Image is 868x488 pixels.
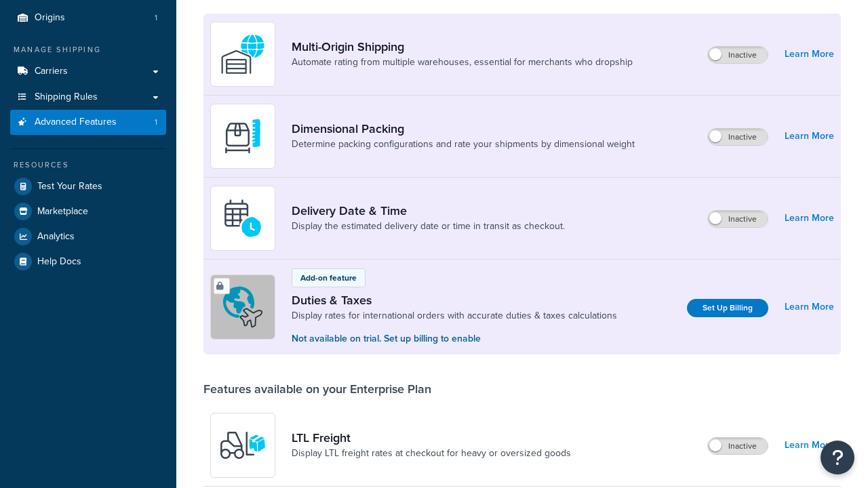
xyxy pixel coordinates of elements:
div: Manage Shipping [10,44,166,56]
a: Help Docs [10,249,166,274]
a: Determine packing configurations and rate your shipments by dimensional weight [292,138,635,151]
button: Open Resource Center [821,441,854,474]
span: Help Docs [37,256,81,268]
a: Carriers [10,59,166,84]
a: Learn More [785,298,834,317]
a: Learn More [785,127,834,146]
a: Duties & Taxes [292,293,617,308]
span: Advanced Features [35,117,117,128]
label: Inactive [708,211,768,227]
li: Origins [10,5,166,30]
span: Test Your Rates [37,181,102,192]
span: Origins [35,12,65,24]
a: Display LTL freight rates at checkout for heavy or oversized goods [292,447,571,460]
p: Add-on feature [300,272,357,284]
a: Automate rating from multiple warehouses, essential for merchants who dropship [292,56,633,69]
span: 1 [155,117,157,128]
label: Inactive [708,438,768,454]
span: Marketplace [37,206,88,218]
a: Advanced Features1 [10,110,166,135]
a: Delivery Date & Time [292,203,565,218]
img: WatD5o0RtDAAAAAElFTkSuQmCC [219,30,267,78]
label: Inactive [708,129,768,145]
div: Features available on your Enterprise Plan [203,382,431,396]
span: Carriers [35,66,68,77]
a: Test Your Rates [10,174,166,199]
a: Display the estimated delivery date or time in transit as checkout. [292,220,565,233]
a: Multi-Origin Shipping [292,39,633,54]
label: Inactive [708,47,768,63]
a: LTL Freight [292,430,571,445]
a: Analytics [10,224,166,249]
div: Resources [10,159,166,171]
span: Shipping Rules [35,91,98,103]
a: Marketplace [10,199,166,224]
p: Not available on trial. Set up billing to enable [292,331,617,346]
a: Shipping Rules [10,85,166,110]
img: y79ZsPf0fXUFUhFXDzUgf+ktZg5F2+ohG75+v3d2s1D9TjoU8PiyCIluIjV41seZevKCRuEjTPPOKHJsQcmKCXGdfprl3L4q7... [219,422,267,469]
a: Dimensional Packing [292,121,635,136]
span: 1 [155,12,157,24]
a: Learn More [785,436,834,455]
span: Analytics [37,231,75,243]
a: Origins1 [10,5,166,30]
a: Learn More [785,209,834,228]
a: Set Up Billing [687,299,768,317]
a: Display rates for international orders with accurate duties & taxes calculations [292,309,617,323]
img: gfkeb5ejjkALwAAAABJRU5ErkJggg== [219,195,267,242]
li: Advanced Features [10,110,166,135]
img: DTVBYsAAAAAASUVORK5CYII= [219,113,267,160]
a: Learn More [785,45,834,64]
